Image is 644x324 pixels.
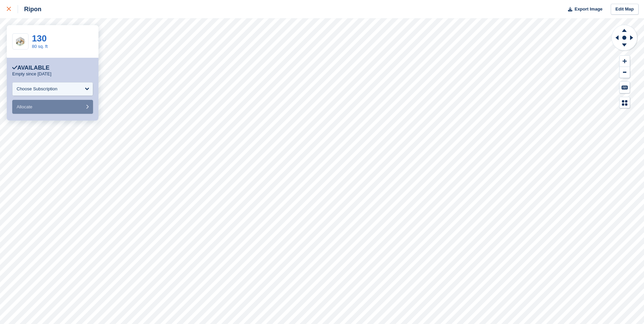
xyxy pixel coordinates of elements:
span: Export Image [574,6,602,13]
a: Edit Map [611,4,639,15]
div: Available [12,65,50,71]
div: Ripon [18,5,41,13]
button: Map Legend [620,97,630,108]
a: 130 [32,33,47,43]
p: Empty since [DATE] [12,71,51,77]
a: 80 sq. ft [32,44,48,49]
div: Choose Subscription [17,86,57,92]
button: Keyboard Shortcuts [620,82,630,93]
span: Allocate [17,104,32,109]
img: SCA-80sqft.jpg [13,36,28,47]
button: Allocate [12,100,93,114]
button: Zoom In [620,56,630,67]
button: Zoom Out [620,67,630,78]
button: Export Image [564,4,603,15]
